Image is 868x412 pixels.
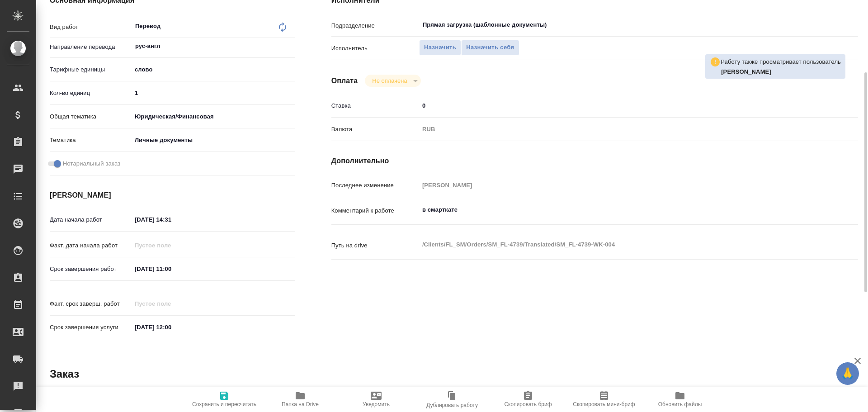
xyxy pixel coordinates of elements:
[363,401,390,407] span: Уведомить
[50,323,132,332] p: Срок завершения услуги
[331,181,419,190] p: Последнее изменение
[186,387,262,412] button: Сохранить и пересчитать
[132,239,211,252] input: Пустое поле
[721,68,771,75] b: [PERSON_NAME]
[466,43,514,53] span: Назначить себя
[419,40,461,56] button: Назначить
[50,43,132,52] p: Направление перевода
[262,387,338,412] button: Папка на Drive
[331,44,419,53] p: Исполнитель
[331,101,419,110] p: Ставка
[331,125,419,134] p: Валюта
[132,321,211,334] input: ✎ Введи что-нибудь
[426,402,478,408] span: Дублировать работу
[419,237,814,252] textarea: /Clients/FL_SM/Orders/SM_FL-4739/Translated/SM_FL-4739-WK-004
[132,297,211,310] input: Пустое поле
[50,112,132,121] p: Общая тематика
[365,75,420,87] div: Не оплачена
[50,265,132,274] p: Срок завершения работ
[132,62,295,77] div: слово
[836,362,859,385] button: 🙏
[192,401,256,407] span: Сохранить и пересчитать
[419,122,814,137] div: RUB
[50,89,132,98] p: Кол-во единиц
[419,99,814,112] input: ✎ Введи что-нибудь
[721,57,841,66] p: Работу также просматривает пользователь
[50,215,132,224] p: Дата начала работ
[331,156,858,166] h4: Дополнительно
[642,387,718,412] button: Обновить файлы
[132,133,295,148] div: Личные документы
[331,76,358,86] h4: Оплата
[573,401,635,407] span: Скопировать мини-бриф
[132,86,295,99] input: ✎ Введи что-нибудь
[504,401,552,407] span: Скопировать бриф
[461,40,519,56] button: Назначить себя
[490,387,566,412] button: Скопировать бриф
[840,364,855,383] span: 🙏
[50,23,132,32] p: Вид работ
[566,387,642,412] button: Скопировать мини-бриф
[331,241,419,250] p: Путь на drive
[132,213,211,226] input: ✎ Введи что-нибудь
[809,24,811,26] button: Open
[50,65,132,74] p: Тарифные единицы
[50,136,132,145] p: Тематика
[132,262,211,275] input: ✎ Введи что-нибудь
[282,401,319,407] span: Папка на Drive
[414,387,490,412] button: Дублировать работу
[658,401,702,407] span: Обновить файлы
[290,45,292,47] button: Open
[50,190,295,201] h4: [PERSON_NAME]
[338,387,414,412] button: Уведомить
[50,367,79,381] h2: Заказ
[50,299,132,308] p: Факт. срок заверш. работ
[331,21,419,30] p: Подразделение
[63,159,120,168] span: Нотариальный заказ
[424,43,456,53] span: Назначить
[721,67,841,76] p: Попова Галина
[419,202,814,218] textarea: в смарткате
[50,241,132,250] p: Факт. дата начала работ
[132,109,295,124] div: Юридическая/Финансовая
[369,77,410,85] button: Не оплачена
[331,206,419,215] p: Комментарий к работе
[419,179,814,192] input: Пустое поле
